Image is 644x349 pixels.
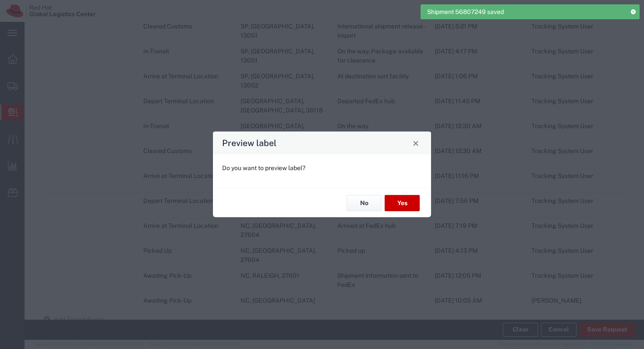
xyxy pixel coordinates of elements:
button: Close [410,137,422,149]
button: Yes [385,195,420,211]
p: Do you want to preview label? [222,164,422,173]
button: No [347,195,382,211]
span: Shipment 56807249 saved [427,7,504,17]
h4: Preview label [222,136,276,149]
